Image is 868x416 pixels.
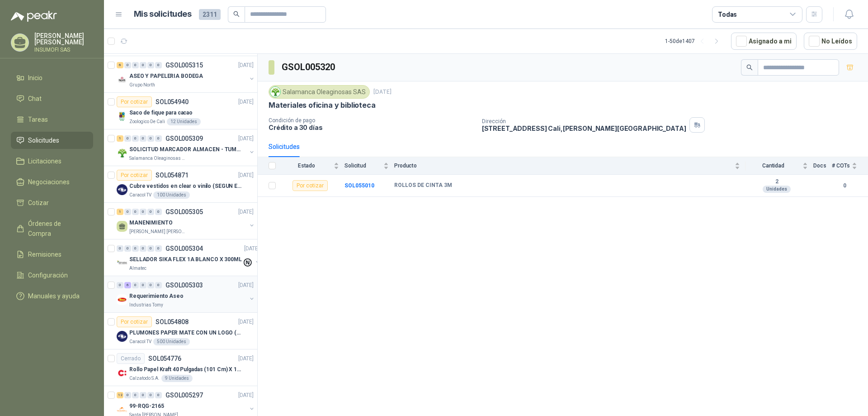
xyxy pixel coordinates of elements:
p: [DATE] [238,98,254,106]
p: Requerimiento Aseo [129,292,184,301]
th: Estado [281,157,344,175]
div: 0 [124,245,131,252]
img: Logo peakr [11,11,57,22]
div: 0 [147,282,154,288]
p: [DATE] [238,171,254,180]
a: Solicitudes [11,132,93,149]
span: Solicitud [344,163,382,169]
p: [DATE] [244,244,259,253]
p: [DATE] [238,208,254,216]
p: [DATE] [238,391,254,400]
div: Cerrado [117,353,145,364]
p: [PERSON_NAME] [PERSON_NAME] [34,33,93,45]
a: 0 6 0 0 0 0 GSOL005303[DATE] Company LogoRequerimiento AseoIndustrias Tomy [117,280,255,309]
div: 0 [124,392,131,398]
img: Company Logo [117,74,127,85]
div: 500 Unidades [153,338,190,345]
p: Industrias Tomy [129,301,163,309]
p: SOL054940 [156,99,189,105]
div: 0 [147,392,154,398]
span: Chat [28,94,42,104]
div: 0 [155,209,162,215]
p: [DATE] [373,88,392,96]
a: Inicio [11,69,93,86]
span: Cantidad [745,163,801,169]
span: Configuración [28,270,68,280]
p: SOLICITUD MARCADOR ALMACEN - TUMACO [129,145,242,154]
p: SOL054871 [156,172,189,178]
img: Company Logo [117,258,127,268]
div: Por cotizar [117,96,152,107]
span: 2311 [199,9,221,20]
a: Licitaciones [11,153,93,170]
p: ASEO Y PAPELERIA BODEGA [129,72,203,81]
div: 0 [140,209,146,215]
div: 0 [132,209,139,215]
a: Tareas [11,111,93,128]
th: Solicitud [344,157,394,175]
p: [DATE] [238,281,254,290]
a: Por cotizarSOL054871[DATE] Company LogoCubre vestidos en clear o vinilo (SEGUN ESPECIFICACIONES D... [104,166,257,203]
div: 12 [117,392,123,398]
a: SOL055010 [344,182,374,189]
span: Cotizar [28,198,49,208]
a: Manuales y ayuda [11,287,93,305]
p: [DATE] [238,318,254,326]
div: 6 [117,62,123,68]
div: 0 [155,282,162,288]
img: Company Logo [117,111,127,122]
a: 1 0 0 0 0 0 GSOL005309[DATE] Company LogoSOLICITUD MARCADOR ALMACEN - TUMACOSalamanca Oleaginosas... [117,133,255,162]
p: [PERSON_NAME] [PERSON_NAME] [129,228,186,235]
button: Asignado a mi [731,33,797,50]
p: Almatec [129,265,146,272]
div: 0 [124,135,131,142]
span: Negociaciones [28,177,70,187]
div: 12 Unidades [167,118,201,125]
div: 0 [147,209,154,215]
p: GSOL005305 [165,209,203,215]
div: 0 [132,392,139,398]
div: 0 [124,209,131,215]
p: Condición de pago [269,117,475,124]
div: 0 [155,245,162,252]
p: [DATE] [238,354,254,363]
img: Company Logo [117,331,127,342]
th: Producto [394,157,745,175]
div: 0 [140,62,146,68]
div: 0 [132,282,139,288]
p: Dirección [482,118,686,124]
div: 0 [140,282,146,288]
p: PLUMONES PAPER MATE CON UN LOGO (SEGUN REF.ADJUNTA) [129,329,242,337]
b: ROLLOS DE CINTA 3M [394,182,452,189]
p: Crédito a 30 días [269,124,475,131]
p: SELLADOR SIKA FLEX 1A BLANCO X 300ML [129,255,242,264]
img: Company Logo [117,184,127,195]
p: [STREET_ADDRESS] Cali , [PERSON_NAME][GEOGRAPHIC_DATA] [482,124,686,132]
div: 0 [147,135,154,142]
span: Producto [394,163,733,169]
button: No Leídos [804,33,857,50]
a: Remisiones [11,246,93,263]
p: INSUMOFI SAS [34,47,93,53]
a: Órdenes de Compra [11,215,93,242]
p: GSOL005303 [165,282,203,288]
div: 0 [132,62,139,68]
div: 1 [117,135,123,142]
span: Solicitudes [28,135,59,145]
div: Unidades [763,186,791,193]
p: Caracol TV [129,338,151,345]
div: 0 [155,392,162,398]
p: GSOL005315 [165,62,203,68]
a: Cotizar [11,194,93,211]
span: Remisiones [28,249,61,259]
div: 0 [117,245,123,252]
span: Tareas [28,115,48,124]
div: Por cotizar [117,170,152,181]
a: 1 0 0 0 0 0 GSOL005305[DATE] MANENIMIENTO[PERSON_NAME] [PERSON_NAME] [117,206,255,235]
div: 0 [140,245,146,252]
div: Por cotizar [292,180,328,191]
div: 0 [132,245,139,252]
div: 100 Unidades [153,191,190,199]
div: Todas [718,10,737,19]
div: 0 [140,135,146,142]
